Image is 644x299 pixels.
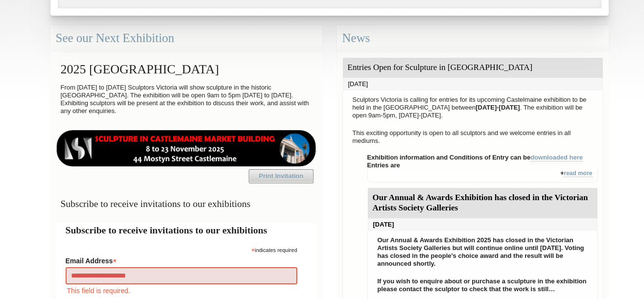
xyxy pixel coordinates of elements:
[249,169,313,183] a: Print Invitation
[368,218,597,231] div: [DATE]
[530,154,583,161] a: downloaded here
[373,275,593,296] p: If you wish to enquire about or purchase a sculpture in the exhibition please contact the sculpto...
[66,223,307,237] h2: Subscribe to receive invitations to our exhibitions
[50,25,322,51] div: See our Next Exhibition
[56,57,317,81] h2: 2025 [GEOGRAPHIC_DATA]
[56,194,317,213] h3: Subscribe to receive invitations to our exhibitions
[66,245,297,254] div: indicates required
[564,170,592,177] a: read more
[348,93,598,122] p: Sculptors Victoria is calling for entries for its upcoming Castelmaine exhibition to be held in t...
[56,130,317,166] img: castlemaine-ldrbd25v2.png
[476,104,520,111] strong: [DATE]-[DATE]
[373,234,593,270] p: Our Annual & Awards Exhibition 2025 has closed in the Victorian Artists Society Galleries but wil...
[66,254,297,266] label: Email Address
[367,154,583,161] strong: Exhibition information and Conditions of Entry can be
[368,188,597,218] div: Our Annual & Awards Exhibition has closed in the Victorian Artists Society Galleries
[337,25,609,51] div: News
[343,78,603,91] div: [DATE]
[343,58,603,78] div: Entries Open for Sculpture in [GEOGRAPHIC_DATA]
[367,169,598,183] div: +
[66,285,297,296] div: This field is required.
[56,81,317,117] p: From [DATE] to [DATE] Sculptors Victoria will show sculpture in the historic [GEOGRAPHIC_DATA]. T...
[348,127,598,147] p: This exciting opportunity is open to all sculptors and we welcome entries in all mediums.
